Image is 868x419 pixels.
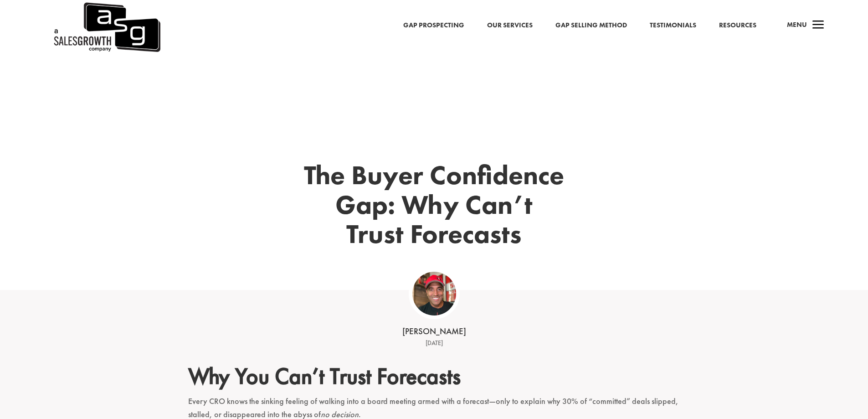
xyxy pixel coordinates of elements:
[284,160,585,253] h1: The Buyer Confidence Gap: Why Can’t Trust Forecasts
[188,362,680,394] h2: Why You Can’t Trust Forecasts
[403,20,464,31] a: Gap Prospecting
[487,20,533,31] a: Our Services
[650,20,696,31] a: Testimonials
[293,326,575,338] div: [PERSON_NAME]
[787,20,807,29] span: Menu
[555,20,627,31] a: Gap Selling Method
[412,272,456,316] img: ASG Co_alternate lockup (1)
[809,16,827,35] span: a
[293,338,575,349] div: [DATE]
[719,20,756,31] a: Resources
